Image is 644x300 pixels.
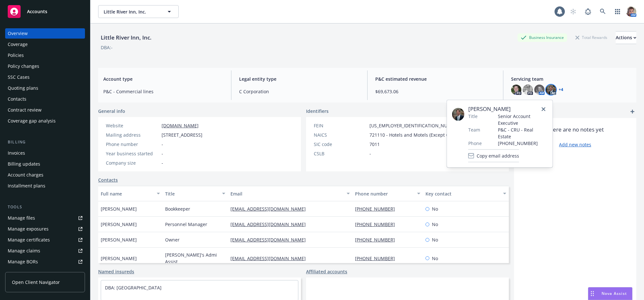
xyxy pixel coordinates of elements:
button: Copy email address [468,149,519,162]
div: Billing [5,139,85,145]
a: Policy changes [5,61,85,71]
a: Contract review [5,105,85,115]
div: Company size [106,159,159,166]
a: Search [596,5,609,18]
a: +4 [559,88,563,92]
div: Total Rewards [572,33,611,41]
span: Bookkeeper [165,205,190,212]
div: NAICS [314,132,367,138]
span: - [369,150,371,157]
span: Nova Assist [602,291,627,296]
div: Billing updates [8,159,40,169]
a: [EMAIL_ADDRESS][DOMAIN_NAME] [230,206,311,212]
a: Manage certificates [5,235,85,245]
div: Coverage [8,39,28,50]
a: [EMAIL_ADDRESS][DOMAIN_NAME] [230,255,311,261]
div: FEIN [314,122,367,129]
a: Contacts [98,177,118,183]
span: Senior Account Executive [498,113,547,126]
span: P&C estimated revenue [375,76,495,82]
div: DBA: - [101,44,113,51]
div: Title [165,190,218,197]
button: Key contact [423,186,509,201]
div: Drag to move [588,287,596,300]
button: Email [228,186,352,201]
button: Actions [616,31,636,44]
span: [PHONE_NUMBER] [498,140,547,147]
span: Team [468,126,480,133]
span: Identifiers [306,108,329,114]
a: Affiliated accounts [306,268,347,275]
a: Invoices [5,148,85,158]
button: Title [163,186,228,201]
a: [PHONE_NUMBER] [355,206,400,212]
a: Installment plans [5,181,85,191]
a: [PHONE_NUMBER] [355,221,400,227]
span: C Corporation [239,88,359,95]
div: Policies [8,50,24,60]
a: [DOMAIN_NAME] [162,123,199,129]
img: photo [546,85,556,95]
button: Full name [98,186,163,201]
div: Account charges [8,170,43,180]
a: add [629,108,636,115]
span: Title [468,113,478,120]
div: Contacts [8,94,26,104]
span: Owner [165,236,180,243]
a: close [540,105,547,113]
div: Phone number [355,190,414,197]
img: photo [523,85,533,95]
a: SSC Cases [5,72,85,82]
span: Manage exposures [5,224,85,234]
a: Manage files [5,213,85,223]
div: Manage claims [8,246,40,256]
button: Nova Assist [588,287,632,300]
div: Overview [8,28,28,39]
div: Year business started [106,150,159,157]
span: General info [98,108,125,114]
span: $69,673.06 [375,88,495,95]
span: Personnel Manager [165,221,207,228]
a: Manage claims [5,246,85,256]
a: Coverage [5,39,85,50]
a: Named insureds [98,268,134,275]
div: Tools [5,204,85,210]
span: - [162,141,163,148]
span: There are no notes yet [547,126,604,133]
a: Report a Bug [582,5,594,18]
div: SSC Cases [8,72,30,82]
a: Policies [5,50,85,60]
span: Servicing team [511,76,631,82]
span: No [432,255,438,262]
span: [PERSON_NAME] [101,255,137,262]
span: - [162,150,163,157]
span: - [162,159,163,166]
div: CSLB [314,150,367,157]
div: Quoting plans [8,83,38,93]
a: [PHONE_NUMBER] [355,255,400,261]
span: [PERSON_NAME] [101,221,137,228]
a: Account charges [5,170,85,180]
button: Little River Inn, Inc. [98,5,179,18]
span: Accounts [27,9,47,14]
img: employee photo [452,108,464,121]
span: Copy email address [477,152,519,159]
span: Account type [103,76,223,82]
div: Phone number [106,141,159,148]
span: [PERSON_NAME] [468,105,547,113]
button: Phone number [352,186,423,201]
span: [PERSON_NAME] [101,205,137,212]
a: Coverage gap analysis [5,116,85,126]
a: [EMAIL_ADDRESS][DOMAIN_NAME] [230,221,311,227]
span: [US_EMPLOYER_IDENTIFICATION_NUMBER] [369,122,462,129]
div: Email [230,190,342,197]
img: photo [626,6,636,17]
a: Quoting plans [5,83,85,93]
span: [PERSON_NAME] [101,236,137,243]
a: [EMAIL_ADDRESS][DOMAIN_NAME] [230,237,311,243]
a: Accounts [5,3,85,21]
div: Manage exposures [8,224,49,234]
a: DBA: [GEOGRAPHIC_DATA] [105,285,162,291]
div: Mailing address [106,132,159,138]
span: P&C - Commercial lines [103,88,223,95]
